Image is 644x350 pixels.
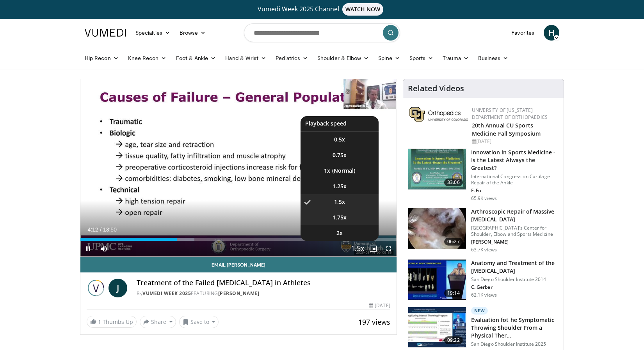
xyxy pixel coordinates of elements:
[87,279,105,297] img: Vumedi Week 2025
[131,25,175,41] a: Specialties
[80,238,397,241] div: Progress Bar
[86,3,558,16] a: Vumedi Week 2025 ChannelWATCH NOW
[444,179,463,186] span: 33:06
[244,23,400,42] input: Search topics, interventions
[137,279,390,287] h4: Treatment of the Failed [MEDICAL_DATA] in Athletes
[438,50,473,66] a: Trauma
[142,290,191,297] a: Vumedi Week 2025
[96,241,112,256] button: Mute
[123,50,171,66] a: Knee Recon
[471,307,488,315] p: New
[409,107,468,122] img: 355603a8-37da-49b6-856f-e00d7e9307d3.png.150x105_q85_autocrop_double_scale_upscale_version-0.2.png
[444,336,463,344] span: 09:22
[171,50,221,66] a: Foot & Ankle
[333,214,347,221] span: 1.75x
[473,50,513,66] a: Business
[471,341,559,347] p: San Diego Shoulder Institute 2025
[408,84,464,93] h4: Related Videos
[408,148,559,202] a: 33:06 Innovation in Sports Medicine - Is the Latest Always the Greatest? International Congress o...
[333,182,347,190] span: 1.25x
[408,149,466,189] img: Title_Dublin_VuMedi_1.jpg.150x105_q85_crop-smart_upscale.jpg
[140,316,176,328] button: Share
[471,239,559,245] p: [PERSON_NAME]
[100,226,101,233] span: /
[365,241,381,256] button: Enable picture-in-picture mode
[313,50,374,66] a: Shoulder & Elbow
[80,257,397,272] a: Email [PERSON_NAME]
[271,50,313,66] a: Pediatrics
[471,284,559,290] p: C. Gerber
[334,136,345,143] span: 0.5x
[444,289,463,297] span: 19:14
[334,198,345,206] span: 1.5x
[408,307,466,348] img: 52bd361f-5ad8-4d12-917c-a6aadf70de3f.150x105_q85_crop-smart_upscale.jpg
[175,25,211,41] a: Browse
[80,241,96,256] button: Pause
[544,25,559,41] a: H
[374,50,404,66] a: Spine
[358,317,390,327] span: 197 views
[87,226,98,233] span: 4:12
[507,25,539,41] a: Favorites
[324,167,330,175] span: 1x
[350,241,365,256] button: Playback Rate
[472,122,541,137] a: 20th Annual CU Sports Medicine Fall Symposium
[137,290,390,297] div: By FEATURING
[472,138,557,145] div: [DATE]
[471,195,497,202] p: 65.9K views
[471,187,559,194] p: F. Fu
[80,79,397,257] video-js: Video Player
[98,318,101,325] span: 1
[471,148,559,172] h3: Innovation in Sports Medicine - Is the Latest Always the Greatest?
[336,229,343,237] span: 2x
[405,50,438,66] a: Sports
[221,50,271,66] a: Hand & Wrist
[109,279,127,297] a: J
[471,225,559,237] p: [GEOGRAPHIC_DATA]'s Center for Shoulder, Elbow and Sports Medicine
[103,226,117,233] span: 13:50
[218,290,260,297] a: [PERSON_NAME]
[471,292,497,298] p: 62.1K views
[80,50,123,66] a: Hip Recon
[444,238,463,246] span: 06:27
[471,208,559,223] h3: Arthroscopic Repair of Massive [MEDICAL_DATA]
[408,208,559,253] a: 06:27 Arthroscopic Repair of Massive [MEDICAL_DATA] [GEOGRAPHIC_DATA]'s Center for Shoulder, Elbo...
[381,241,397,256] button: Fullscreen
[87,316,137,328] a: 1 Thumbs Up
[342,3,384,16] span: WATCH NOW
[179,316,219,328] button: Save to
[471,173,559,186] p: International Congress on Cartilage Repair of the Ankle
[408,208,466,249] img: 281021_0002_1.png.150x105_q85_crop-smart_upscale.jpg
[472,107,548,120] a: University of [US_STATE] Department of Orthopaedics
[471,259,559,275] h3: Anatomy and Treatment of the [MEDICAL_DATA]
[408,259,559,301] a: 19:14 Anatomy and Treatment of the [MEDICAL_DATA] San Diego Shoulder Institute 2014 C. Gerber 62....
[471,247,497,253] p: 63.7K views
[471,276,559,283] p: San Diego Shoulder Institute 2014
[333,151,347,159] span: 0.75x
[85,29,126,37] img: VuMedi Logo
[369,302,390,309] div: [DATE]
[408,260,466,300] img: 58008271-3059-4eea-87a5-8726eb53a503.150x105_q85_crop-smart_upscale.jpg
[471,316,559,339] h3: Evaluation fot he Symptomatic Throwing Shoulder From a Physical Ther…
